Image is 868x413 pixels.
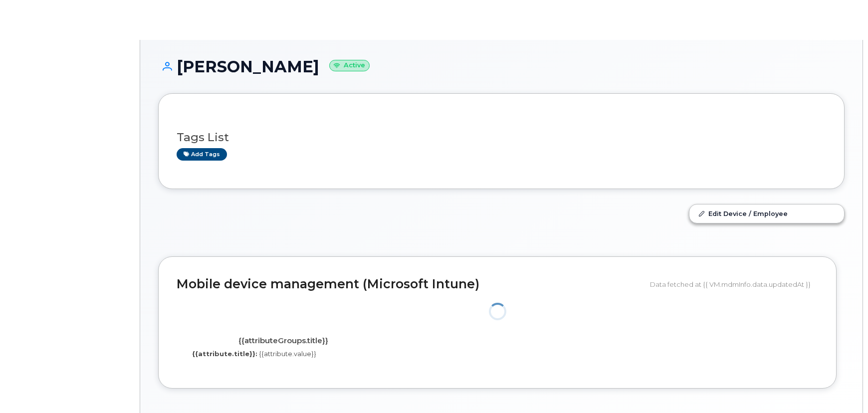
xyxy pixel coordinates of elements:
[177,131,826,144] h3: Tags List
[689,205,844,222] a: Edit Device / Employee
[329,60,370,71] small: Active
[158,58,845,75] h1: [PERSON_NAME]
[177,277,643,291] h2: Mobile device management (Microsoft Intune)
[650,275,818,294] div: Data fetched at {{ VM.mdmInfo.data.updatedAt }}
[192,349,257,359] label: {{attribute.title}}:
[177,148,227,161] a: Add tags
[259,350,316,358] span: {{attribute.value}}
[184,337,383,345] h4: {{attributeGroups.title}}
